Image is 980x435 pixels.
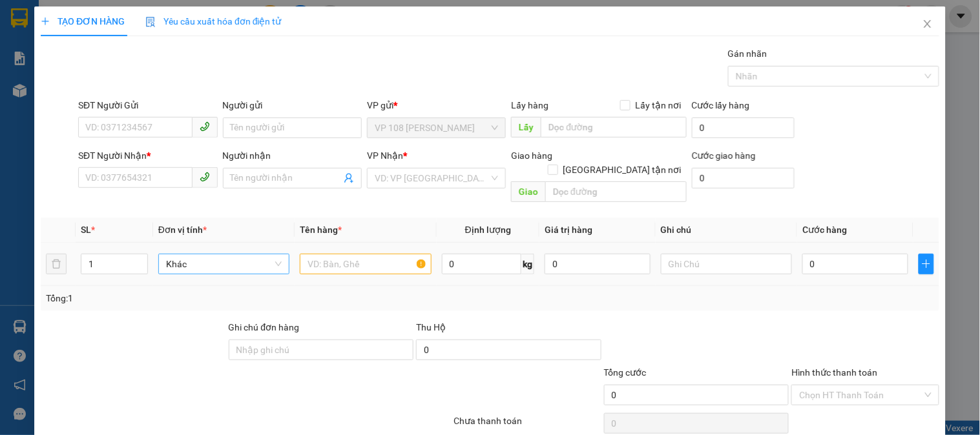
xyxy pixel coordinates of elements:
[910,6,946,43] button: Close
[728,48,767,59] label: Gán nhãn
[692,100,750,110] label: Cước lấy hàng
[367,98,506,112] div: VP gửi
[512,100,549,110] span: Lấy hàng
[692,168,795,188] input: Cước giao hàng
[416,322,446,332] span: Thu Hộ
[545,225,592,235] span: Giá trị hàng
[656,217,797,243] th: Ghi chú
[919,259,933,269] span: plus
[465,225,511,235] span: Định lượng
[229,322,300,332] label: Ghi chú đơn hàng
[521,254,534,274] span: kg
[200,172,210,182] span: phone
[545,254,651,274] input: 0
[512,181,546,202] span: Giao
[300,254,431,274] input: VD: Bàn, Ghế
[78,98,217,112] div: SĐT Người Gửi
[692,150,756,161] label: Cước giao hàng
[692,117,795,138] input: Cước lấy hàng
[145,17,156,27] img: icon
[46,254,67,274] button: delete
[223,148,362,163] div: Người nhận
[604,367,647,378] span: Tổng cước
[145,16,282,26] span: Yêu cầu xuất hóa đơn điện tử
[229,339,414,360] input: Ghi chú đơn hàng
[81,225,91,235] span: SL
[41,16,125,26] span: TẠO ĐƠN HÀNG
[512,117,541,137] span: Lấy
[344,173,354,183] span: user-add
[631,98,687,112] span: Lấy tận nơi
[78,148,217,163] div: SĐT Người Nhận
[546,181,687,202] input: Dọc đường
[558,163,687,177] span: [GEOGRAPHIC_DATA] tận nơi
[41,17,50,26] span: plus
[300,225,342,235] span: Tên hàng
[512,150,553,161] span: Giao hàng
[200,121,210,132] span: phone
[919,254,934,274] button: plus
[166,254,282,274] span: Khác
[661,254,792,274] input: Ghi Chú
[375,118,498,137] span: VP 108 Lê Hồng Phong - Vũng Tàu
[46,291,379,305] div: Tổng: 1
[802,225,847,235] span: Cước hàng
[541,117,687,137] input: Dọc đường
[223,98,362,112] div: Người gửi
[791,367,877,378] label: Hình thức thanh toán
[923,19,933,29] span: close
[367,150,403,161] span: VP Nhận
[158,225,207,235] span: Đơn vị tính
